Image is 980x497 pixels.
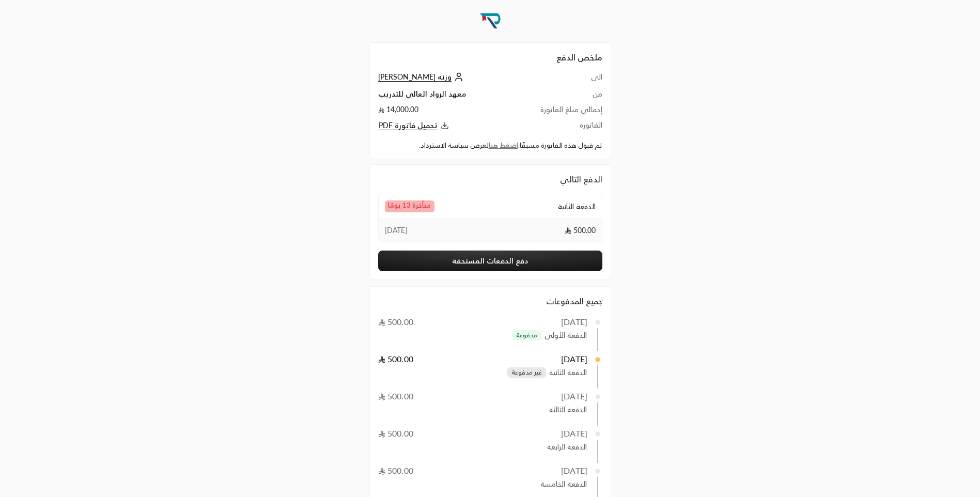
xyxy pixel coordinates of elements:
[378,391,413,401] span: 500.00
[561,353,587,365] div: [DATE]
[378,51,602,64] h2: ملخص الدفع
[511,368,542,377] span: غير مدفوعة
[509,89,602,104] td: من
[489,141,518,149] a: اضغط هنا
[476,6,504,34] img: Company Logo
[385,225,407,236] span: [DATE]
[545,330,587,341] span: الدفعة الأولى
[378,72,452,82] span: وزنه [PERSON_NAME]
[378,104,509,120] td: 14,000.00
[565,225,596,236] span: 500.00
[561,390,587,402] div: [DATE]
[509,120,602,132] td: الفاتورة
[378,89,509,104] td: معهد الرواد العالي للتدريب
[385,200,434,212] span: متأخرة 13 يومًا
[558,201,596,212] span: الدفعة الثانية
[379,121,438,130] span: تحميل فاتورة PDF
[378,354,413,364] span: 500.00
[378,317,413,327] span: 500.00
[509,72,602,89] td: الى
[378,251,602,271] button: دفع الدفعات المستحقة
[378,72,466,81] a: وزنه [PERSON_NAME]
[549,367,587,378] span: الدفعة الثانية
[378,120,509,132] button: تحميل فاتورة PDF
[561,316,587,328] div: [DATE]
[561,464,587,477] div: [DATE]
[509,104,602,120] td: إجمالي مبلغ الفاتورة
[378,428,413,438] span: 500.00
[378,141,602,151] div: تم قبول هذه الفاتورة مسبقًا. لعرض سياسة الاسترداد.
[378,173,602,185] div: الدفع التالي
[378,295,602,307] div: جميع المدفوعات
[378,465,413,475] span: 500.00
[547,442,587,453] span: الدفعة الرابعة
[561,427,587,440] div: [DATE]
[549,405,587,415] span: الدفعة الثالثة
[516,331,537,339] span: مدفوعة
[540,479,587,490] span: الدفعة الخامسة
